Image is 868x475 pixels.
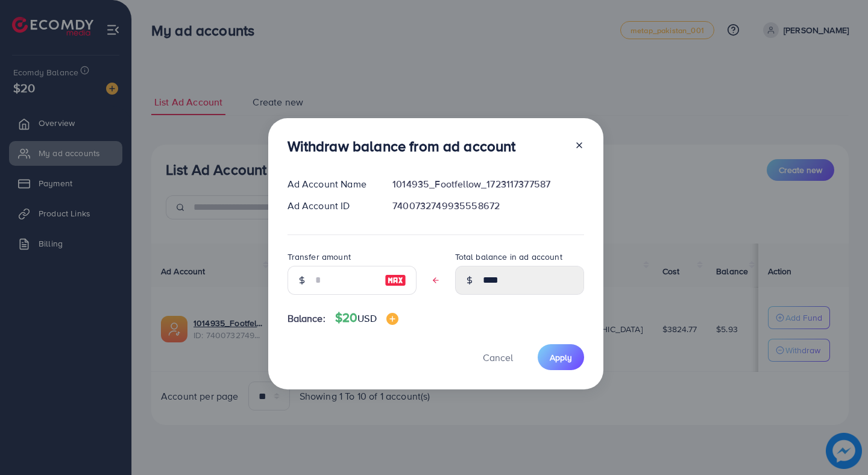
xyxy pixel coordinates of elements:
[385,273,406,288] img: image
[288,137,516,155] h3: Withdraw balance from ad account
[278,199,383,213] div: Ad Account ID
[550,351,572,363] span: Apply
[335,310,398,326] h4: $20
[468,344,528,370] button: Cancel
[383,199,593,213] div: 7400732749935558672
[288,312,325,326] span: Balance:
[383,177,593,191] div: 1014935_Footfellow_1723117377587
[288,251,351,263] label: Transfer amount
[455,251,562,263] label: Total balance in ad account
[278,177,383,191] div: Ad Account Name
[483,351,513,364] span: Cancel
[357,312,376,325] span: USD
[386,313,398,325] img: image
[538,344,584,370] button: Apply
